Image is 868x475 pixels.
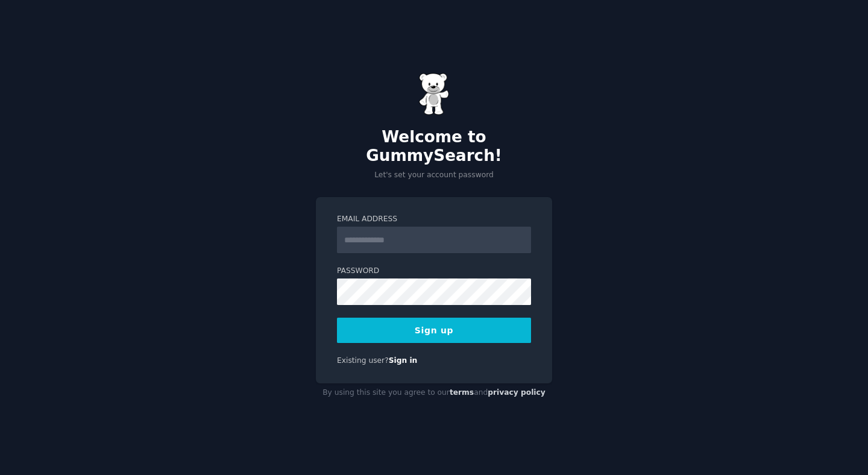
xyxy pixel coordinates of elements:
img: Gummy Bear [419,73,449,115]
label: Email Address [337,214,531,225]
button: Sign up [337,318,531,343]
span: Existing user? [337,356,389,365]
a: Sign in [389,356,418,365]
div: By using this site you agree to our and [316,383,552,403]
p: Let's set your account password [316,170,552,181]
a: privacy policy [488,388,546,397]
a: terms [450,388,474,397]
h2: Welcome to GummySearch! [316,128,552,166]
label: Password [337,266,531,277]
